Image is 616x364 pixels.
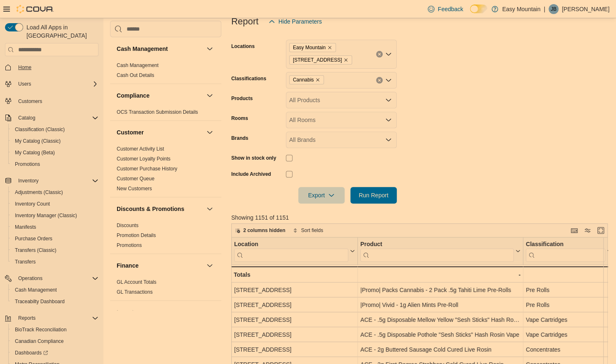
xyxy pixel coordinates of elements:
[110,220,221,254] div: Discounts & Promotions
[234,285,355,295] div: [STREET_ADDRESS]
[549,4,558,14] div: Jesse Bello
[117,128,203,136] button: Customer
[117,62,158,68] a: Cash Management
[12,234,56,244] a: Purchase Orders
[117,205,203,213] button: Discounts & Promotions
[8,187,102,198] button: Adjustments (Classic)
[12,285,98,295] span: Cash Management
[205,307,215,317] button: Inventory
[234,345,355,354] div: [STREET_ADDRESS]
[18,275,43,282] span: Operations
[110,144,221,197] div: Customer
[502,4,541,14] p: Easy Mountain
[8,324,102,335] button: BioTrack Reconciliation
[117,261,139,270] h3: Finance
[117,109,198,115] a: OCS Transaction Submission Details
[117,186,152,192] a: New Customers
[205,44,215,54] button: Cash Management
[8,256,102,268] button: Transfers
[23,23,98,40] span: Load All Apps in [GEOGRAPHIC_DATA]
[117,223,139,228] a: Discounts
[360,241,514,249] div: Product
[562,4,609,14] p: [PERSON_NAME]
[12,336,67,346] a: Canadian Compliance
[15,176,98,186] span: Inventory
[8,284,102,296] button: Cash Management
[15,338,64,345] span: Canadian Compliance
[12,222,39,232] a: Manifests
[110,107,221,120] div: Compliance
[15,126,65,133] span: Classification (Classic)
[12,348,51,358] a: Dashboards
[231,95,253,102] label: Products
[12,136,64,146] a: My Catalog (Classic)
[117,166,177,172] a: Customer Purchase History
[12,211,98,220] span: Inventory Manager (Classic)
[526,285,612,295] div: Pre Rolls
[234,330,355,340] div: [STREET_ADDRESS]
[8,135,102,147] button: My Catalog (Classic)
[8,147,102,158] button: My Catalog (Beta)
[2,273,102,284] button: Operations
[385,51,392,57] button: Open list of options
[360,270,520,280] div: -
[15,212,77,219] span: Inventory Manager (Classic)
[12,187,98,197] span: Adjustments (Classic)
[234,270,355,280] div: Totals
[438,5,463,13] span: Feedback
[12,257,39,267] a: Transfers
[117,232,156,238] a: Promotion Details
[298,187,345,204] button: Export
[12,257,98,267] span: Transfers
[526,270,612,280] div: -
[231,155,276,161] label: Show in stock only
[110,277,221,300] div: Finance
[15,224,36,230] span: Manifests
[8,296,102,307] button: Traceabilty Dashboard
[470,5,487,13] input: Dark Mode
[234,315,355,325] div: [STREET_ADDRESS]
[470,13,470,14] span: Dark Mode
[117,289,153,295] span: GL Transactions
[205,261,215,271] button: Finance
[376,77,383,84] button: Clear input
[12,325,98,335] span: BioTrack Reconciliation
[15,79,98,89] span: Users
[290,225,326,235] button: Sort fields
[117,185,152,192] span: New Customers
[360,315,520,325] div: ACE - .5g Disposable Mellow Yellow "Sesh Sticks" Hash Rosin Vape
[12,222,98,232] span: Manifests
[117,45,203,53] button: Cash Management
[18,64,31,71] span: Home
[12,348,98,358] span: Dashboards
[350,187,397,204] button: Run Report
[360,241,520,262] button: Product
[582,225,592,235] button: Display options
[231,135,248,141] label: Brands
[15,96,46,106] a: Customers
[8,198,102,210] button: Inventory Count
[8,347,102,359] a: Dashboards
[117,279,156,285] a: GL Account Totals
[18,315,36,321] span: Reports
[15,62,35,72] a: Home
[117,109,198,115] span: OCS Transaction Submission Details
[15,96,98,106] span: Customers
[12,199,53,209] a: Inventory Count
[12,199,98,209] span: Inventory Count
[18,177,38,184] span: Inventory
[117,156,170,162] span: Customer Loyalty Points
[12,285,60,295] a: Cash Management
[234,300,355,310] div: [STREET_ADDRESS]
[2,175,102,187] button: Inventory
[117,222,139,229] span: Discounts
[117,242,142,249] span: Promotions
[117,175,154,182] span: Customer Queue
[376,51,383,57] button: Clear input
[526,315,612,325] div: Vape Cartridges
[117,62,158,69] span: Cash Management
[359,191,388,199] span: Run Report
[12,125,98,134] span: Classification (Classic)
[117,289,153,295] a: GL Transactions
[12,148,58,158] a: My Catalog (Beta)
